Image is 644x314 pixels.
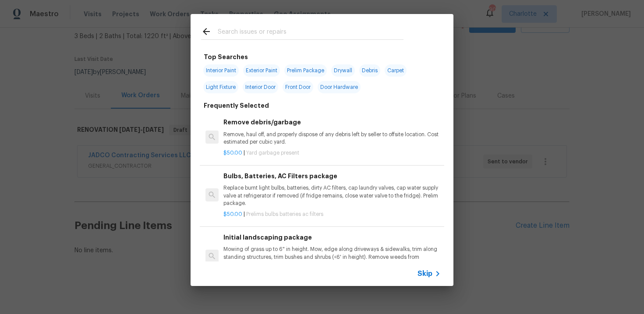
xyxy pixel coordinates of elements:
span: Debris [359,64,380,77]
span: Interior Paint [203,64,239,77]
span: Prelim Package [284,64,327,77]
span: Light Fixture [203,81,238,93]
h6: Frequently Selected [204,101,269,110]
h6: Remove debris/garbage [223,117,441,127]
span: Front Door [283,81,313,93]
span: Exterior Paint [243,64,280,77]
p: Replace burnt light bulbs, batteries, dirty AC filters, cap laundry valves, cap water supply valv... [223,184,441,207]
span: Drywall [331,64,355,77]
span: $50.00 [223,212,242,217]
span: Interior Door [243,81,278,93]
input: Search issues or repairs [218,26,403,39]
span: Yard garbage present [246,150,299,155]
span: Carpet [385,64,407,77]
h6: Top Searches [204,52,248,62]
p: | [223,149,441,157]
p: Remove, haul off, and properly dispose of any debris left by seller to offsite location. Cost est... [223,131,441,146]
span: $50.00 [223,150,242,155]
p: | [223,211,441,218]
span: Door Hardware [318,81,361,93]
p: Mowing of grass up to 6" in height. Mow, edge along driveways & sidewalks, trim along standing st... [223,246,441,268]
h6: Bulbs, Batteries, AC Filters package [223,171,441,181]
span: Prelims bulbs batteries ac filters [246,212,323,217]
span: Skip [418,269,432,278]
h6: Initial landscaping package [223,233,441,242]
